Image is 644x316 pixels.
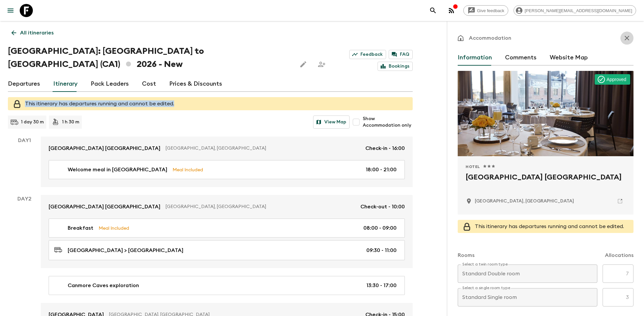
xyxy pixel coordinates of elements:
p: [GEOGRAPHIC_DATA] > [GEOGRAPHIC_DATA] [68,246,183,254]
label: Select a twin room type [462,262,508,267]
a: Give feedback [463,5,508,16]
a: Feedback [349,50,386,59]
p: Breakfast [68,224,93,232]
p: Meal Included [172,166,203,173]
p: 1 day 30 m [21,119,44,125]
button: Website Map [550,50,588,66]
p: Canmore Caves exploration [68,282,139,289]
h2: [GEOGRAPHIC_DATA] [GEOGRAPHIC_DATA] [466,172,626,193]
p: Day 2 [8,195,41,203]
a: Pack Leaders [91,76,129,92]
p: Calgary, Canada [475,198,574,204]
a: All itineraries [8,26,57,39]
a: [GEOGRAPHIC_DATA] [GEOGRAPHIC_DATA][GEOGRAPHIC_DATA], [GEOGRAPHIC_DATA]Check-in - 16:00 [41,137,413,160]
button: search adventures [426,4,440,17]
a: Itinerary [53,76,78,92]
p: [GEOGRAPHIC_DATA] [GEOGRAPHIC_DATA] [49,203,160,211]
span: Show Accommodation only [363,116,413,129]
p: 1 h 30 m [62,119,79,125]
p: Rooms [458,251,474,259]
span: This itinerary has departures running and cannot be edited. [25,101,174,106]
a: Prices & Discounts [169,76,222,92]
p: Accommodation [469,34,511,42]
h1: [GEOGRAPHIC_DATA]: [GEOGRAPHIC_DATA] to [GEOGRAPHIC_DATA] (CA1) 2026 - New [8,45,291,71]
span: Hotel [466,164,480,169]
button: Edit this itinerary [297,58,310,71]
button: Information [458,50,492,66]
p: Day 1 [8,137,41,144]
button: Comments [505,50,537,66]
div: [PERSON_NAME][EMAIL_ADDRESS][DOMAIN_NAME] [514,5,636,16]
p: 13:30 - 17:00 [366,282,397,289]
p: [GEOGRAPHIC_DATA] [GEOGRAPHIC_DATA] [49,144,160,152]
button: View Map [313,116,350,129]
p: 09:30 - 11:00 [366,246,397,254]
a: Welcome meal in [GEOGRAPHIC_DATA]Meal Included18:00 - 21:00 [49,160,405,179]
p: Meal Included [99,224,129,232]
p: Check-in - 16:00 [365,144,405,152]
a: BreakfastMeal Included08:00 - 09:00 [49,219,405,238]
span: Give feedback [473,8,508,13]
a: Cost [142,76,156,92]
p: Check-out - 10:00 [360,203,405,211]
p: 18:00 - 21:00 [366,166,397,174]
a: Canmore Caves exploration13:30 - 17:00 [49,276,405,295]
span: [PERSON_NAME][EMAIL_ADDRESS][DOMAIN_NAME] [521,8,636,13]
p: Approved [607,76,626,83]
p: Welcome meal in [GEOGRAPHIC_DATA] [68,166,167,174]
p: [GEOGRAPHIC_DATA], [GEOGRAPHIC_DATA] [166,203,355,210]
p: All itineraries [20,29,54,37]
a: Bookings [378,62,413,71]
div: Photo of Alt Hotel Calgary East Village [458,71,633,156]
a: [GEOGRAPHIC_DATA] > [GEOGRAPHIC_DATA]09:30 - 11:00 [49,240,405,260]
a: Departures [8,76,40,92]
a: FAQ [389,50,413,59]
p: 08:00 - 09:00 [363,224,397,232]
button: menu [4,4,17,17]
p: Allocations [605,251,633,259]
span: This itinerary has departures running and cannot be edited. [475,224,624,229]
a: [GEOGRAPHIC_DATA] [GEOGRAPHIC_DATA][GEOGRAPHIC_DATA], [GEOGRAPHIC_DATA]Check-out - 10:00 [41,195,413,219]
span: Share this itinerary [315,58,328,71]
label: Select a single room type [462,285,510,291]
p: [GEOGRAPHIC_DATA], [GEOGRAPHIC_DATA] [166,145,360,152]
